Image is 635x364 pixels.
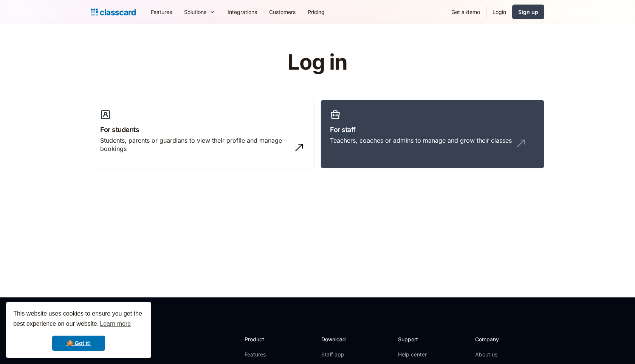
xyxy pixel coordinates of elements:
[321,335,352,343] h2: Download
[512,5,544,19] a: Sign up
[184,8,206,16] div: Solutions
[475,351,525,358] a: About us
[99,318,132,330] a: learn more about cookies
[330,136,512,145] div: Teachers, coaches or admins to manage and grow their classes
[445,3,486,20] a: Get a demo
[91,7,136,17] a: Logo
[475,335,525,343] h2: Company
[486,3,512,20] a: Login
[263,3,302,20] a: Customers
[302,3,331,20] a: Pricing
[91,100,314,169] a: For studentsStudents, parents or guardians to view their profile and manage bookings
[145,3,178,20] a: Features
[245,351,285,358] a: Features
[13,309,144,330] span: This website uses cookies to ensure you get the best experience on our website.
[178,3,221,20] div: Solutions
[52,336,105,351] a: dismiss cookie message
[518,8,538,16] div: Sign up
[221,3,263,20] a: Integrations
[330,124,535,135] h3: For staff
[321,100,544,169] a: For staffTeachers, coaches or admins to manage and grow their classes
[100,124,305,135] h3: For students
[198,51,438,74] h1: Log in
[6,302,151,358] div: cookieconsent
[321,351,352,358] a: Staff app
[100,136,290,153] div: Students, parents or guardians to view their profile and manage bookings
[398,351,429,358] a: Help center
[245,335,285,343] h2: Product
[398,335,429,343] h2: Support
